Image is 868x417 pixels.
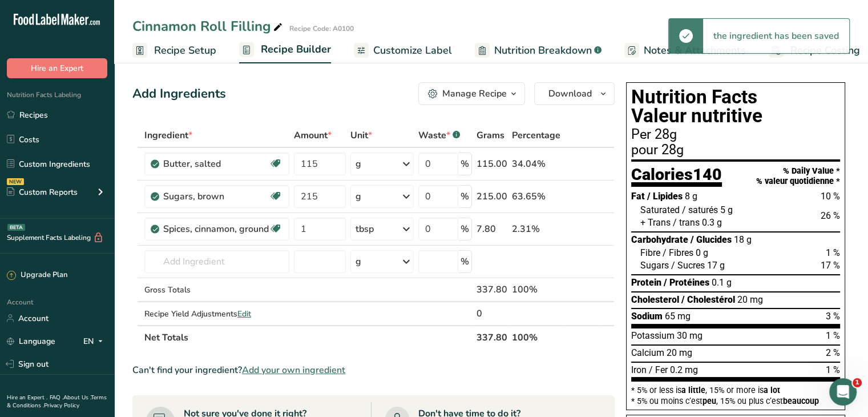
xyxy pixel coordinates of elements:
span: Protein [631,277,661,288]
span: Ingredient [144,129,192,142]
a: Customize Label [354,38,452,63]
h1: Nutrition Facts Valeur nutritive [631,87,840,126]
button: Download [534,82,615,105]
span: Iron [631,364,647,375]
span: / Cholestérol [681,294,735,305]
span: 10 % [821,191,840,202]
span: 1 % [826,330,840,341]
a: FAQ . [50,394,63,402]
div: EN [83,334,107,348]
span: / trans [673,217,700,228]
input: Add Ingredient [144,250,289,273]
a: About Us . [63,394,91,402]
div: Manage Recipe [442,87,507,101]
span: 18 g [734,234,752,245]
span: 8 g [685,191,697,202]
span: 2 % [826,347,840,358]
span: 65 mg [665,311,691,322]
span: + Trans [640,217,671,228]
span: 17 % [821,260,840,271]
div: Calories [631,166,722,187]
div: 115.00 [477,157,507,171]
span: Carbohydrate [631,234,688,245]
button: Manage Recipe [418,82,525,105]
div: 100% [512,283,560,296]
div: Gross Totals [144,284,289,296]
div: 7.80 [477,222,507,236]
span: Grams [477,129,504,142]
span: 0.1 g [712,277,732,288]
span: Fat [631,191,645,202]
span: 1 % [826,364,840,375]
span: 0.3 g [702,217,722,228]
a: Recipe Builder [239,37,331,64]
div: 34.04% [512,157,560,171]
div: pour 28g [631,143,840,157]
div: % Daily Value * % valeur quotidienne * [756,166,840,186]
span: 140 [693,165,722,184]
div: tbsp [356,222,374,236]
div: 337.80 [477,283,507,296]
div: NEW [7,178,24,185]
section: * 5% or less is , 15% or more is [631,382,840,405]
span: Percentage [512,129,560,142]
span: / Protéines [664,277,709,288]
span: 20 mg [737,294,763,305]
div: Custom Reports [7,186,78,198]
span: Nutrition Breakdown [494,43,592,58]
div: Waste [418,129,460,142]
span: Calcium [631,347,664,358]
span: 26 % [821,210,840,221]
a: Terms & Conditions . [7,394,107,410]
span: Fibre [640,247,660,258]
div: Cinnamon Roll Filling [132,16,285,37]
span: Recipe Builder [261,42,331,57]
div: Upgrade Plan [7,270,67,281]
span: / Lipides [647,191,683,202]
div: Butter, salted [163,157,269,171]
iframe: Intercom live chat [829,378,857,406]
div: Add Ingredients [132,85,226,103]
div: g [356,255,361,268]
a: Privacy Policy [44,402,79,410]
span: 0 g [696,247,708,258]
span: / Fer [649,364,668,375]
div: Sugars, brown [163,190,269,203]
span: Notes & Attachments [644,43,746,58]
a: Hire an Expert . [7,394,47,402]
span: / Glucides [691,234,732,245]
span: 0.2 mg [670,364,698,375]
button: Hire an Expert [7,58,107,78]
a: Nutrition Breakdown [475,38,601,63]
span: Sugars [640,260,669,271]
div: 2.31% [512,222,560,236]
span: Download [548,87,592,101]
span: Customize Label [373,43,452,58]
span: 1 [853,378,862,387]
span: a lot [764,386,780,395]
span: / Sucres [671,260,705,271]
span: Edit [237,308,251,319]
th: 100% [510,325,563,349]
span: Sodium [631,311,663,322]
span: Saturated [640,205,680,215]
div: 0 [477,307,507,320]
span: 1 % [826,247,840,258]
div: g [356,190,361,203]
a: Recipe Setup [132,38,216,63]
a: Language [7,331,55,351]
span: / saturés [682,205,718,215]
span: Recipe Setup [154,43,216,58]
span: 30 mg [677,330,703,341]
th: 337.80 [474,325,510,349]
div: Recipe Yield Adjustments [144,308,289,320]
div: g [356,157,361,171]
span: Cholesterol [631,294,679,305]
div: the ingredient has been saved [703,19,849,53]
span: a little [681,386,705,395]
div: Can't find your ingredient? [132,363,615,377]
span: Add your own ingredient [242,363,345,377]
div: 63.65% [512,190,560,203]
div: Per 28g [631,128,840,142]
span: 17 g [707,260,725,271]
